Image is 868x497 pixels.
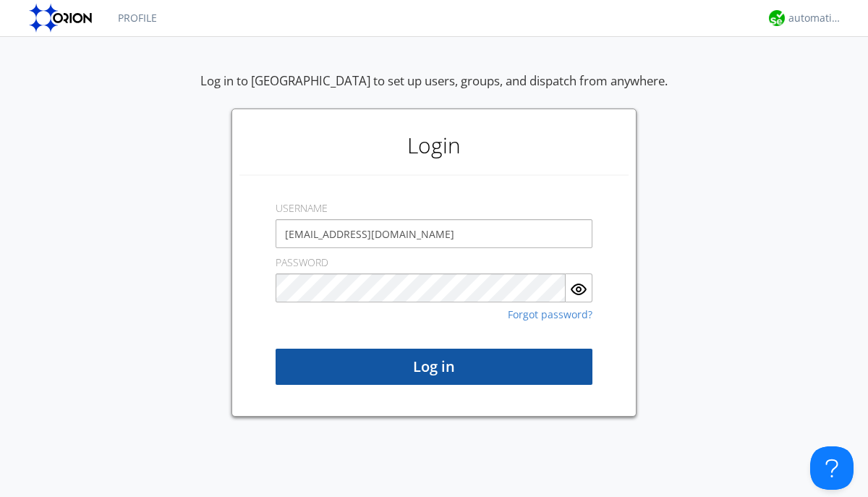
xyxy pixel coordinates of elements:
label: PASSWORD [276,255,328,270]
h1: Login [239,116,629,174]
input: Password [276,273,566,302]
a: Forgot password? [508,310,592,320]
button: Show Password [566,273,592,302]
img: d2d01cd9b4174d08988066c6d424eccd [769,10,785,26]
div: automation+atlas [788,11,843,25]
img: orion-labs-logo.svg [29,4,96,33]
div: Log in to [GEOGRAPHIC_DATA] to set up users, groups, and dispatch from anywhere. [200,72,668,109]
button: Log in [276,349,592,385]
img: eye.svg [570,281,587,298]
label: USERNAME [276,201,328,216]
iframe: Toggle Customer Support [810,446,854,490]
